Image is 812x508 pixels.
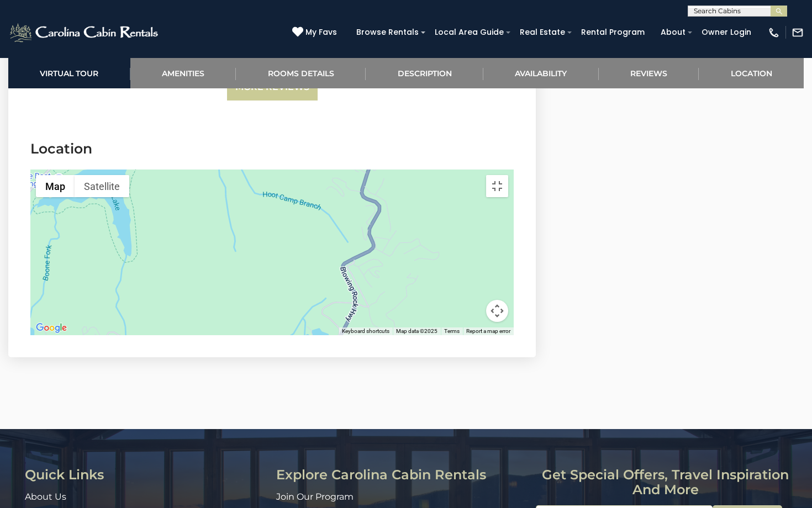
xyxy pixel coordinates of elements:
span: Map data ©2025 [396,328,437,334]
h3: Explore Carolina Cabin Rentals [276,468,528,482]
h3: Location [30,139,514,158]
a: Real Estate [514,24,571,41]
img: mail-regular-white.png [792,27,804,39]
button: Toggle fullscreen view [486,175,508,197]
h3: Get special offers, travel inspiration and more [536,468,795,497]
img: phone-regular-white.png [768,27,780,39]
a: About Us [25,491,66,502]
a: Terms (opens in new tab) [444,328,460,334]
img: Google [33,321,70,335]
a: Rooms Details [236,58,366,88]
a: Description [366,58,483,88]
a: Owner Login [696,24,757,41]
button: Map camera controls [486,300,508,322]
a: Availability [483,58,599,88]
button: Show satellite imagery [75,175,129,197]
span: My Favs [305,27,337,38]
a: Amenities [130,58,236,88]
a: About [655,24,691,41]
button: Show street map [36,175,75,197]
a: Virtual Tour [8,58,130,88]
a: Reviews [599,58,699,88]
a: Join Our Program [276,491,354,502]
a: My Favs [292,27,340,39]
a: Location [699,58,804,88]
img: White-1-2.png [8,22,161,44]
a: Report a map error [466,328,510,334]
a: Rental Program [576,24,650,41]
a: Local Area Guide [429,24,509,41]
h3: Quick Links [25,468,268,482]
a: Open this area in Google Maps (opens a new window) [33,321,70,335]
a: Browse Rentals [351,24,424,41]
button: Keyboard shortcuts [342,327,389,335]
